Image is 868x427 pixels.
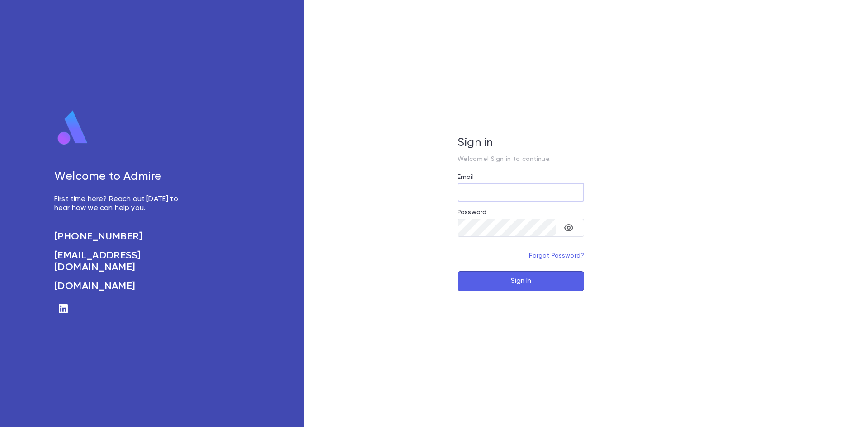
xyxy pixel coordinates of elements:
button: toggle password visibility [560,219,578,237]
img: logo [54,110,91,146]
label: Password [458,209,486,216]
p: Welcome! Sign in to continue. [458,155,584,163]
a: [EMAIL_ADDRESS][DOMAIN_NAME] [54,250,188,273]
label: Email [458,174,474,181]
p: First time here? Reach out [DATE] to hear how we can help you. [54,195,188,213]
h5: Welcome to Admire [54,170,188,184]
h5: Sign in [458,136,584,150]
button: Sign In [458,271,584,291]
a: [DOMAIN_NAME] [54,281,188,292]
a: [PHONE_NUMBER] [54,231,188,243]
a: Forgot Password? [529,253,584,259]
